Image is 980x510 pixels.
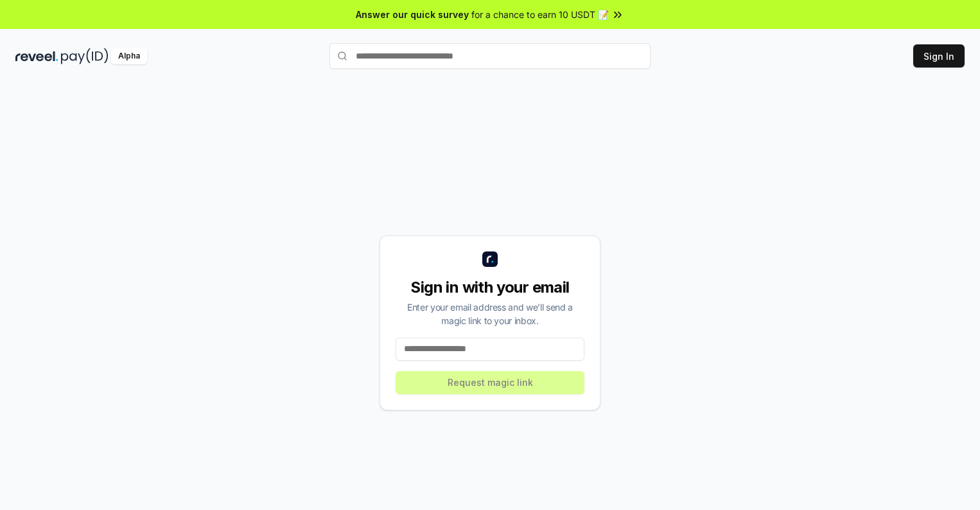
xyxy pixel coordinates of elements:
[111,48,147,64] div: Alpha
[482,251,498,267] img: logo_small
[471,8,609,21] span: for a chance to earn 10 USDT 📝
[61,48,109,64] img: pay_id
[356,8,469,21] span: Answer our quick survey
[396,277,584,298] div: Sign in with your email
[15,48,58,64] img: reveel_dark
[396,300,584,327] div: Enter your email address and we’ll send a magic link to your inbox.
[913,44,965,68] button: Sign In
